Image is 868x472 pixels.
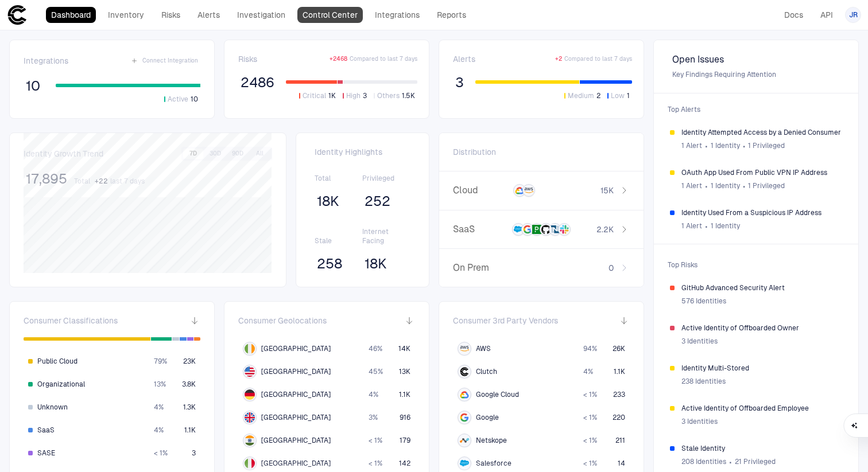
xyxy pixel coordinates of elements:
[681,297,726,306] span: 576 Identities
[681,337,718,346] span: 3 Identities
[681,323,842,333] span: Active Identity of Offboarded Owner
[142,57,198,65] span: Connect Integration
[74,177,90,186] span: Total
[103,7,149,23] a: Inventory
[681,141,702,150] span: 1 Alert
[460,344,469,353] div: AWS
[600,185,614,196] span: 15K
[350,55,417,63] span: Compared to last 7 days
[37,426,55,435] span: SaaS
[24,170,69,188] button: 17,895
[317,193,339,210] span: 18K
[711,221,740,231] span: 1 Identity
[681,128,842,137] span: Identity Attempted Access by a Denied Consumer
[37,403,68,412] span: Unknown
[191,95,198,104] span: 10
[370,7,425,23] a: Integrations
[95,177,108,186] span: + 22
[369,344,382,353] span: 46 %
[460,413,469,422] div: Google
[432,7,471,23] a: Reports
[154,426,164,435] span: 4 %
[261,367,331,376] span: [GEOGRAPHIC_DATA]
[476,436,507,445] span: Netskope
[453,73,466,92] button: 3
[398,344,410,353] span: 14K
[562,91,603,101] button: Medium2
[183,357,196,366] span: 23K
[460,436,469,445] div: Netskope
[330,55,347,63] span: + 2468
[184,426,196,435] span: 1.1K
[46,7,96,23] a: Dashboard
[672,54,840,65] span: Open Issues
[476,344,491,353] span: AWS
[24,149,103,159] span: Identity Growth Trend
[154,380,166,389] span: 13 %
[369,367,383,376] span: 45 %
[681,168,842,177] span: OAuth App Used From Public VPN IP Address
[24,56,68,66] span: Integrations
[748,181,785,190] span: 1 Privileged
[192,448,196,458] span: 3
[369,459,382,468] span: < 1 %
[154,357,167,366] span: 79 %
[681,417,718,426] span: 3 Identities
[460,390,469,399] div: Google Cloud
[613,413,625,422] span: 220
[779,7,808,23] a: Docs
[363,91,367,100] span: 3
[245,412,255,423] img: GB
[261,390,331,399] span: [GEOGRAPHIC_DATA]
[615,436,625,445] span: 211
[476,367,497,376] span: Clutch
[672,70,840,79] span: Key Findings Requiring Attention
[315,147,410,157] span: Identity Highlights
[315,255,344,273] button: 258
[183,403,196,412] span: 1.3K
[453,262,509,274] span: On Prem
[369,390,378,399] span: 4 %
[328,91,336,100] span: 1K
[681,457,726,466] span: 208 Identities
[681,364,842,373] span: Identity Multi-Stored
[564,55,632,63] span: Compared to last 7 days
[369,436,382,445] span: < 1 %
[681,404,842,413] span: Active Identity of Offboarded Employee
[245,458,255,469] img: IT
[192,7,225,23] a: Alerts
[711,141,740,150] span: 1 Identity
[297,7,363,23] a: Control Center
[681,444,842,453] span: Stale Identity
[362,227,410,245] span: Internet Facing
[460,367,469,376] div: Clutch
[704,217,708,235] span: ∙
[37,357,77,366] span: Public Cloud
[618,459,625,468] span: 14
[613,344,625,353] span: 26K
[399,390,410,399] span: 1.1K
[453,224,507,235] span: SaaS
[315,192,342,210] button: 18K
[613,390,625,399] span: 233
[568,91,594,100] span: Medium
[182,380,196,389] span: 3.8K
[728,453,733,470] span: ∙
[238,315,327,326] span: Consumer Geolocations
[583,413,597,422] span: < 1 %
[455,74,464,91] span: 3
[340,91,369,101] button: High3
[162,94,200,104] button: Active10
[627,91,630,100] span: 1
[704,177,708,194] span: ∙
[241,74,274,91] span: 2486
[845,7,861,23] button: JR
[183,149,203,159] button: 7D
[453,54,475,64] span: Alerts
[37,448,55,458] span: SASE
[583,436,597,445] span: < 1 %
[205,149,226,159] button: 30D
[399,367,410,376] span: 13K
[261,436,331,445] span: [GEOGRAPHIC_DATA]
[704,137,708,154] span: ∙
